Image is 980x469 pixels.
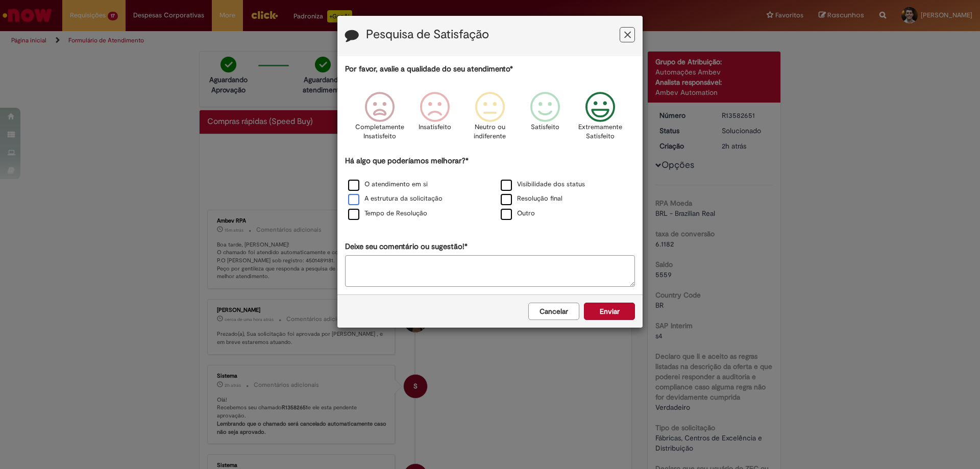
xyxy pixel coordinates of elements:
[348,209,427,218] label: Tempo de Resolução
[519,84,571,154] div: Satisfeito
[578,122,622,141] p: Extremamente Satisfeito
[353,84,405,154] div: Completamente Insatisfeito
[501,194,562,204] label: Resolução final
[348,180,428,189] label: O atendimento em si
[472,122,508,141] p: Neutro ou indiferente
[501,209,535,218] label: Outro
[531,122,559,132] p: Satisfeito
[574,84,626,154] div: Extremamente Satisfeito
[345,241,468,252] label: Deixe seu comentário ou sugestão!*
[464,84,516,154] div: Neutro ou indiferente
[528,303,579,320] button: Cancelar
[584,303,635,320] button: Enviar
[348,194,443,204] label: A estrutura da solicitação
[345,156,635,221] div: Há algo que poderíamos melhorar?*
[355,122,404,141] p: Completamente Insatisfeito
[409,84,461,154] div: Insatisfeito
[501,180,585,189] label: Visibilidade dos status
[366,28,489,41] label: Pesquisa de Satisfação
[419,122,451,132] p: Insatisfeito
[345,64,513,75] label: Por favor, avalie a qualidade do seu atendimento*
